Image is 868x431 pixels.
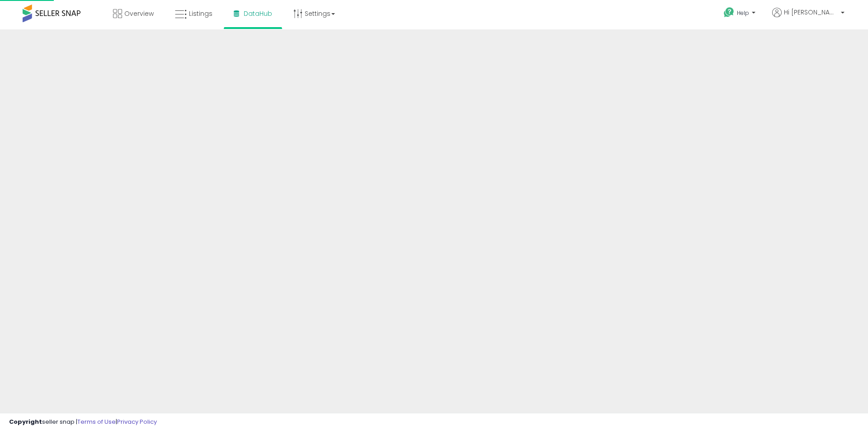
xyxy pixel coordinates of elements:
[124,9,154,18] span: Overview
[723,7,735,18] i: Get Help
[244,9,272,18] span: DataHub
[737,9,749,17] span: Help
[772,8,844,28] a: Hi [PERSON_NAME]
[784,8,838,17] span: Hi [PERSON_NAME]
[189,9,212,18] span: Listings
